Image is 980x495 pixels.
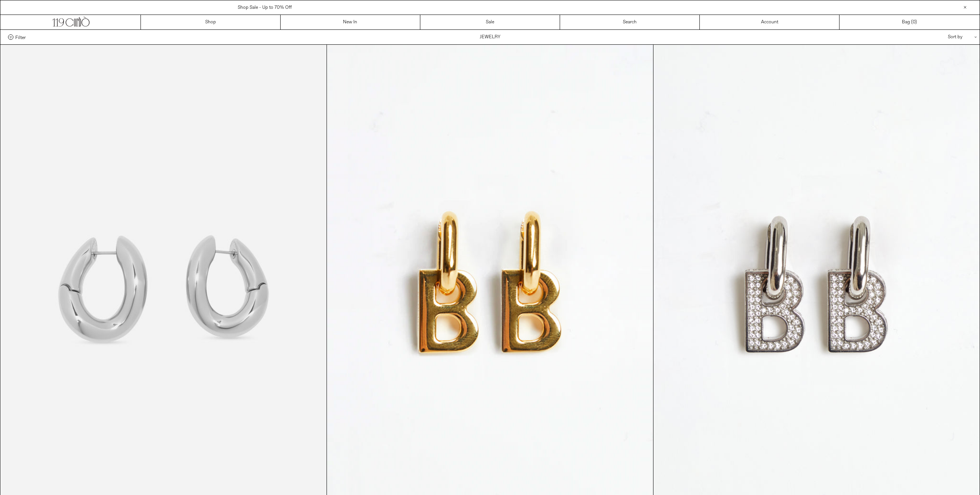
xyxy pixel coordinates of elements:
[238,5,292,11] a: Shop Sale - Up to 70% Off
[903,30,972,44] div: Sort by
[15,34,26,40] span: Filter
[913,19,917,26] span: )
[281,15,420,29] a: New In
[840,15,979,29] a: Bag ()
[141,15,281,29] a: Shop
[700,15,840,29] a: Account
[560,15,700,29] a: Search
[420,15,560,29] a: Sale
[913,19,915,25] span: 0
